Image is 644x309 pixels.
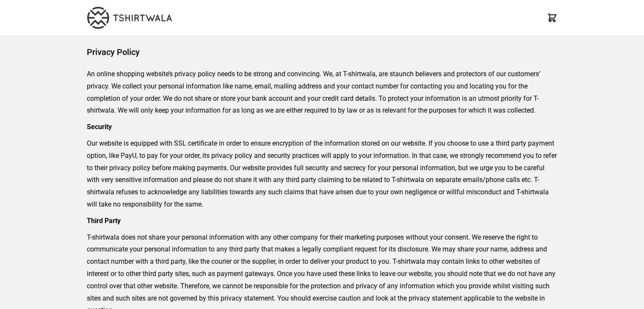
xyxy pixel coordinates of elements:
[87,138,557,211] p: Our website is equipped with SSL certificate in order to ensure encryption of the information sto...
[87,46,557,58] h1: Privacy Policy
[87,123,112,131] strong: Security
[87,217,121,225] strong: Third Party
[87,68,557,117] p: An online shopping website’s privacy policy needs to be strong and convincing. We, at T-shirtwala...
[87,7,172,29] img: TW-LOGO-400-104.png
